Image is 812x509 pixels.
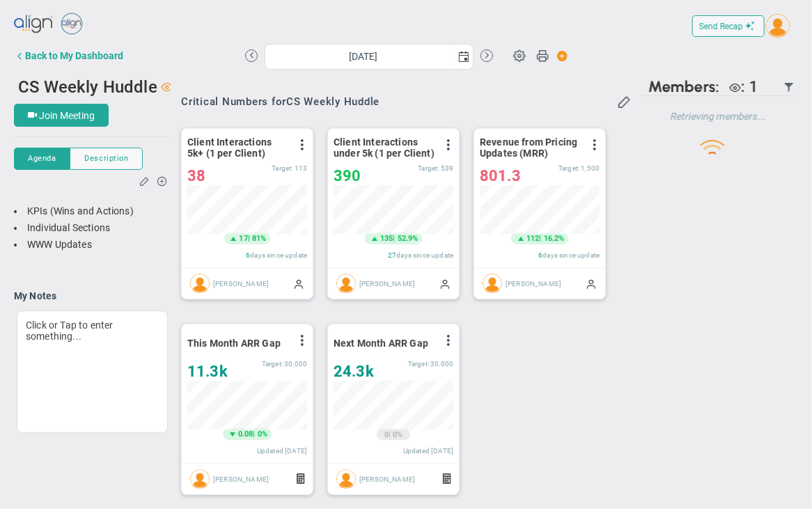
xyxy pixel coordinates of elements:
[480,136,581,159] span: Revenue from Pricing Updates (MRR)
[617,94,631,108] span: Edit or Add Critical Numbers
[336,469,356,489] img: Alex Abramson
[253,430,256,439] span: |
[297,469,304,490] span: Formula Driven
[403,447,453,455] span: Updated [DATE]
[14,148,70,170] button: Agenda
[181,95,383,109] div: Critical Numbers for
[359,476,415,483] span: [PERSON_NAME]
[187,136,288,159] span: Client Interactions 5k+ (1 per Client)
[262,360,283,368] span: Target:
[213,280,269,288] span: [PERSON_NAME]
[334,167,361,185] span: 390
[187,363,228,380] span: 11,295.38
[14,42,123,70] button: Back to My Dashboard
[443,469,451,490] span: Formula Driven
[286,95,380,108] span: CS Weekly Huddle
[723,80,758,93] div: Sudhir Dakshinamurthy is a Viewer.
[18,77,157,97] span: CS Weekly Huddle
[84,152,128,164] span: Description
[692,15,765,37] button: Send Recap
[252,234,266,243] span: 81%
[388,251,396,259] span: 27
[648,80,719,93] span: Members:
[586,278,597,289] span: Manually Updated
[70,148,143,170] button: Description
[14,205,171,218] div: KPIs (Wins and Actions)
[408,360,429,368] span: Target:
[542,251,600,259] span: days since update
[783,81,795,93] span: Filter Updated Members
[538,251,542,259] span: 6
[418,164,439,172] span: Target:
[384,430,389,441] span: 0
[439,278,451,289] span: Manually Updated
[581,164,600,172] span: 1,500
[238,429,253,440] span: 0.08
[480,167,521,185] span: 801.3
[398,234,419,243] span: 52.9%
[248,234,250,243] span: |
[506,280,561,288] span: [PERSON_NAME]
[641,110,795,123] h4: Retrieving members...
[14,104,109,127] button: Join Meeting
[506,42,533,68] span: Huddle Settings
[539,234,541,243] span: |
[334,363,374,380] span: 24,341.24
[240,233,248,244] span: 17
[187,167,205,185] span: 38
[257,447,307,455] span: Updated [DATE]
[213,476,269,483] span: [PERSON_NAME]
[272,164,292,172] span: Target:
[453,45,473,69] span: select
[250,251,307,259] span: days since update
[526,233,539,244] span: 112
[284,360,307,368] span: 30,000
[334,338,428,349] span: Next Month ARR Gap
[536,49,549,68] span: Print Huddle
[190,274,210,293] img: Alex Abramson
[380,233,393,244] span: 135
[483,274,502,293] img: Alex Abramson
[17,311,168,433] div: Click or Tap to enter something...
[39,110,95,121] span: Join Meeting
[741,78,745,95] span: :
[162,81,173,92] span: Viewer
[559,164,579,172] span: Target:
[441,164,453,172] span: 539
[749,78,758,95] span: 1
[28,152,56,164] span: Agenda
[258,430,267,439] span: 0%
[246,251,250,259] span: 6
[396,251,453,259] span: days since update
[25,50,123,61] div: Back to My Dashboard
[766,14,790,38] img: 64089.Person.photo
[14,10,54,38] img: align-logo.svg
[699,22,743,31] span: Send Recap
[334,136,435,159] span: Client Interactions under 5k (1 per Client)
[550,47,568,65] span: Action Button
[544,234,565,243] span: 16.2%
[393,430,403,439] span: 0%
[14,290,171,302] h4: My Notes
[430,360,453,368] span: 30,000
[295,164,307,172] span: 113
[393,234,395,243] span: |
[14,221,171,235] div: Individual Sections
[14,238,171,251] div: WWW Updates
[336,274,356,293] img: Mallory Robinson
[190,469,210,489] img: Alex Abramson
[187,338,281,349] span: This Month ARR Gap
[359,280,415,288] span: [PERSON_NAME]
[389,430,391,439] span: |
[293,278,304,289] span: Manually Updated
